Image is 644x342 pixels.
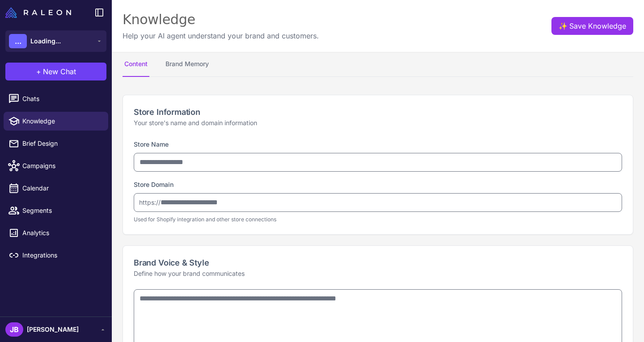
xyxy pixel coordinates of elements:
[5,322,23,337] div: JB
[4,156,108,175] a: Campaigns
[5,7,75,18] a: Raleon Logo
[30,36,61,46] span: Loading...
[5,63,106,80] button: +New Chat
[43,66,76,77] span: New Chat
[123,11,319,29] div: Knowledge
[9,34,27,48] div: ...
[22,250,101,260] span: Integrations
[4,89,108,108] a: Chats
[5,30,106,52] button: ...Loading...
[4,179,108,198] a: Calendar
[22,183,101,193] span: Calendar
[123,52,149,77] button: Content
[134,118,622,128] p: Your store's name and domain information
[4,112,108,131] a: Knowledge
[134,140,169,148] label: Store Name
[4,201,108,220] a: Segments
[559,21,566,28] span: ✨
[134,269,622,279] p: Define how your brand communicates
[4,224,108,242] a: Analytics
[123,30,319,41] p: Help your AI agent understand your brand and customers.
[27,325,79,334] span: [PERSON_NAME]
[4,246,108,265] a: Integrations
[22,161,101,171] span: Campaigns
[134,215,622,224] p: Used for Shopify integration and other store connections
[4,134,108,153] a: Brief Design
[134,106,622,118] h2: Store Information
[22,206,101,215] span: Segments
[134,181,174,188] label: Store Domain
[22,116,101,126] span: Knowledge
[22,139,101,148] span: Brief Design
[134,257,622,269] h2: Brand Voice & Style
[22,228,101,238] span: Analytics
[164,52,211,77] button: Brand Memory
[551,17,633,35] button: ✨Save Knowledge
[36,66,41,77] span: +
[22,94,101,104] span: Chats
[5,7,71,18] img: Raleon Logo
